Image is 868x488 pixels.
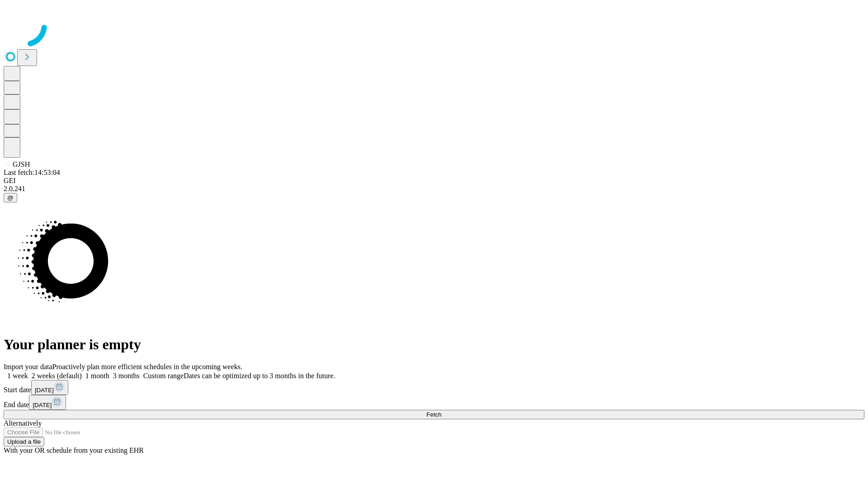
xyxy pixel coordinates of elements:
[4,410,864,419] button: Fetch
[29,395,66,410] button: [DATE]
[32,372,82,380] span: 2 weeks (default)
[426,411,441,418] span: Fetch
[13,160,30,168] span: GJSH
[33,402,52,408] span: [DATE]
[31,380,68,395] button: [DATE]
[7,372,28,380] span: 1 week
[4,395,864,410] div: End date
[7,194,14,201] span: @
[4,363,52,371] span: Import your data
[184,372,335,380] span: Dates can be optimized up to 3 months in the future.
[4,419,42,427] span: Alternatively
[85,372,109,380] span: 1 month
[143,372,184,380] span: Custom range
[4,446,144,454] span: With your OR schedule from your existing EHR
[4,185,864,193] div: 2.0.241
[113,372,140,380] span: 3 months
[4,437,44,446] button: Upload a file
[4,193,17,202] button: @
[4,380,864,395] div: Start date
[4,177,864,185] div: GEI
[52,363,242,371] span: Proactively plan more efficient schedules in the upcoming weeks.
[35,387,54,394] span: [DATE]
[4,336,864,353] h1: Your planner is empty
[4,169,60,176] span: Last fetch: 14:53:04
